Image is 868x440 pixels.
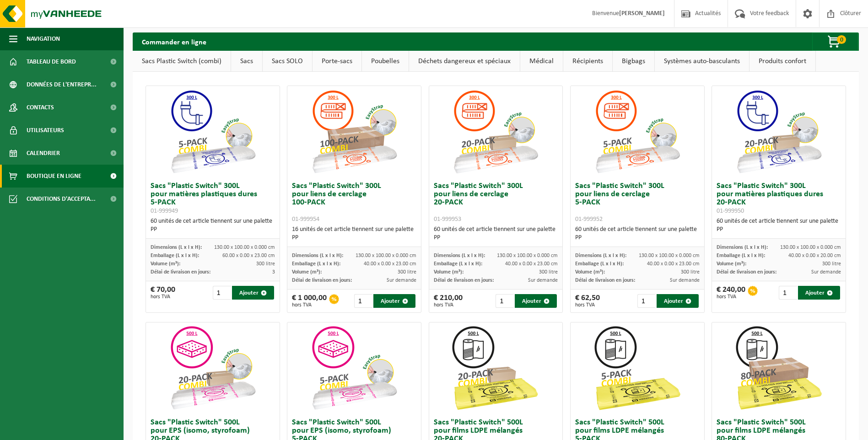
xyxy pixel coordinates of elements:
[717,261,746,267] span: Volume (m³):
[364,261,416,267] span: 40.00 x 0.00 x 23.00 cm
[151,225,275,234] div: PP
[292,278,352,283] span: Délai de livraison en jours:
[313,51,361,72] a: Porte-sacs
[717,182,841,215] h3: Sacs "Plastic Switch" 300L pour matières plastiques dures 20-PACK
[592,86,683,177] img: 01-999952
[434,269,464,275] span: Volume (m³):
[434,253,485,258] span: Dimensions (L x l x H):
[434,234,558,242] div: PP
[151,245,202,250] span: Dimensions (L x l x H):
[733,86,825,177] img: 01-999950
[214,245,275,250] span: 130.00 x 100.00 x 0.000 cm
[434,278,494,283] span: Délai de livraison en jours:
[575,216,603,223] span: 01-999952
[27,119,64,142] span: Utilisateurs
[434,225,558,242] div: 60 unités de cet article tiennent sur une palette
[263,51,312,72] a: Sacs SOLO
[733,322,825,414] img: 01-999968
[717,286,745,300] div: € 240,00
[575,302,600,308] span: hors TVA
[520,51,563,72] a: Médical
[151,261,180,267] span: Volume (m³):
[292,294,327,308] div: € 1 000,00
[434,302,463,308] span: hors TVA
[749,51,815,72] a: Produits confort
[167,322,259,414] img: 01-999956
[657,294,699,308] button: Ajouter
[575,225,700,242] div: 60 unités de cet article tiennent sur une palette
[133,32,216,50] h2: Commander en ligne
[717,208,744,215] span: 01-999950
[780,245,841,250] span: 130.00 x 100.00 x 0.000 cm
[655,51,749,72] a: Systèmes auto-basculants
[27,27,60,50] span: Navigation
[151,269,210,275] span: Délai de livraison en jours:
[563,51,612,72] a: Récipients
[670,278,700,283] span: Sur demande
[256,261,275,267] span: 300 litre
[151,217,275,234] div: 60 unités de cet article tiennent sur une palette
[575,253,626,258] span: Dimensions (L x l x H):
[575,278,635,283] span: Délai de livraison en jours:
[292,182,416,223] h3: Sacs "Plastic Switch" 300L pour liens de cerclage 100-PACK
[409,51,520,72] a: Déchets dangereux et spéciaux
[292,216,319,223] span: 01-999954
[434,182,558,223] h3: Sacs "Plastic Switch" 300L pour liens de cerclage 20-PACK
[231,51,262,72] a: Sacs
[619,10,665,17] strong: [PERSON_NAME]
[811,269,841,275] span: Sur demande
[528,278,558,283] span: Sur demande
[717,269,776,275] span: Délai de livraison en jours:
[292,261,340,267] span: Emballage (L x l x H):
[151,253,199,258] span: Emballage (L x l x H):
[27,165,81,188] span: Boutique en ligne
[647,261,700,267] span: 40.00 x 0.00 x 23.00 cm
[292,225,416,242] div: 16 unités de cet article tiennent sur une palette
[292,234,416,242] div: PP
[213,286,231,300] input: 1
[387,278,416,283] span: Sur demande
[362,51,409,72] a: Poubelles
[837,35,846,44] span: 0
[27,142,60,165] span: Calendrier
[292,269,322,275] span: Volume (m³):
[592,322,683,414] img: 01-999963
[232,286,274,300] button: Ajouter
[450,322,541,414] img: 01-999964
[292,253,343,258] span: Dimensions (L x l x H):
[637,294,656,308] input: 1
[717,217,841,234] div: 60 unités de cet article tiennent sur une palette
[308,322,400,414] img: 01-999955
[151,182,275,215] h3: Sacs "Plastic Switch" 300L pour matières plastiques dures 5-PACK
[496,294,514,308] input: 1
[27,96,54,119] span: Contacts
[434,294,463,308] div: € 210,00
[27,188,96,210] span: Conditions d'accepta...
[434,261,482,267] span: Emballage (L x l x H):
[133,51,231,72] a: Sacs Plastic Switch (combi)
[812,32,858,51] button: 0
[356,253,416,258] span: 130.00 x 100.00 x 0.000 cm
[354,294,372,308] input: 1
[788,253,841,258] span: 40.00 x 0.00 x 20.00 cm
[151,286,175,300] div: € 70,00
[798,286,840,300] button: Ajouter
[167,86,259,177] img: 01-999949
[27,73,97,96] span: Données de l'entrepr...
[292,302,327,308] span: hors TVA
[434,216,461,223] span: 01-999953
[497,253,558,258] span: 130.00 x 100.00 x 0.000 cm
[575,269,605,275] span: Volume (m³):
[27,50,76,73] span: Tableau de bord
[539,269,558,275] span: 300 litre
[151,294,175,300] span: hors TVA
[505,261,558,267] span: 40.00 x 0.00 x 23.00 cm
[639,253,700,258] span: 130.00 x 100.00 x 0.000 cm
[717,225,841,234] div: PP
[272,269,275,275] span: 3
[398,269,416,275] span: 300 litre
[575,182,700,223] h3: Sacs "Plastic Switch" 300L pour liens de cerclage 5-PACK
[450,86,541,177] img: 01-999953
[515,294,557,308] button: Ajouter
[717,253,765,258] span: Emballage (L x l x H):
